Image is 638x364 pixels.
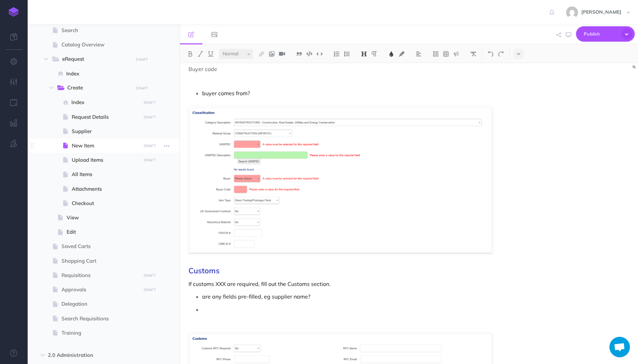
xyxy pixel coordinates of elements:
img: Ordered list button [334,51,340,57]
span: [PERSON_NAME] [578,9,625,15]
span: 2.0 Administration [48,351,130,359]
span: Edit [67,228,139,236]
button: DRAFT [141,272,158,279]
button: DRAFT [141,286,158,294]
span: Create [67,84,128,92]
img: Add image button [269,51,275,57]
p: If customs XXX are required, fill out the Customs section. [188,280,492,288]
img: Add video button [279,51,285,57]
img: Paragraph button [371,51,377,57]
span: Index [66,70,139,78]
span: Search [61,26,139,34]
small: DRAFT [144,115,156,119]
img: Blockquote button [296,51,302,57]
img: Underline button [208,51,214,57]
span: Index [71,98,139,106]
a: Open chat [609,337,630,357]
img: Callout dropdown menu button [453,51,459,57]
span: Attachments [72,185,139,193]
img: Create table button [443,51,449,57]
img: Text background color button [398,51,405,57]
small: DRAFT [144,288,156,292]
button: DRAFT [133,56,151,63]
img: 743f3ee6f9f80ed2ad13fd650e81ed88.jpg [566,6,578,18]
img: Text color button [388,51,394,57]
span: Training [61,329,139,337]
img: Link button [258,51,265,57]
span: All Items [72,170,139,178]
small: DRAFT [144,158,156,162]
img: VxMcVJJCNNAlcyFuU29w.png [188,106,492,253]
span: View [67,214,139,222]
span: Customs [188,266,219,275]
img: Italic button [197,51,203,57]
img: Inline code button [316,51,323,56]
img: Bold button [187,51,193,57]
span: Checkout [72,199,139,207]
small: DRAFT [144,144,156,148]
button: DRAFT [141,99,158,106]
img: Unordered list button [344,51,350,57]
img: Code block button [306,51,312,56]
small: DRAFT [144,273,156,278]
img: Redo [498,51,504,57]
p: Buyer code [188,65,492,73]
button: DRAFT [141,156,158,164]
img: Undo [487,51,494,57]
small: DRAFT [136,57,148,62]
img: logo-mark.svg [9,7,19,17]
img: Alignment dropdown menu button [415,51,422,57]
span: Shopping Cart [61,257,139,265]
small: DRAFT [144,100,156,105]
img: Headings dropdown button [361,51,367,57]
span: Search Requisitions [61,315,139,323]
span: Publish [584,29,618,39]
small: DRAFT [136,86,148,90]
span: eRequest [62,55,128,64]
span: Requisitions [61,271,139,279]
button: DRAFT [141,142,158,150]
span: Upload Items [72,156,139,164]
span: Catalog Overview [61,41,139,49]
span: Request Details [72,113,139,121]
span: Saved Carts [61,242,139,250]
span: Approvals [61,286,139,294]
span: New Item [72,142,139,150]
button: DRAFT [133,84,151,92]
span: Delegation [61,300,139,308]
button: DRAFT [141,113,158,121]
p: buyer comes from? [202,88,492,98]
button: Publish [576,26,635,42]
span: Supplier [72,127,139,135]
img: Clear styles button [470,51,476,57]
p: are any fields pre-filled, eg supplier name? [202,291,492,302]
